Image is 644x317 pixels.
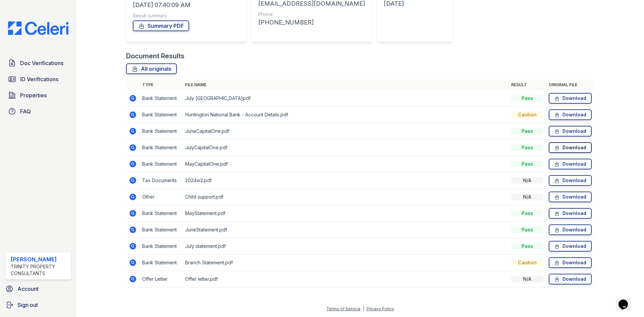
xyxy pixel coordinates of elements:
[549,241,592,252] a: Download
[511,111,543,118] div: Caution
[20,75,58,83] span: ID Verifications
[182,140,508,156] td: JulyCapitalOne.pdf
[140,90,182,107] td: Bank Statement
[3,298,74,312] a: Sign out
[549,159,592,169] a: Download
[258,11,365,18] div: Phone
[511,144,543,151] div: Pass
[5,72,71,86] a: ID Verifications
[5,89,71,102] a: Properties
[20,91,47,99] span: Properties
[182,156,508,172] td: MayCapitalOne.pdf
[140,271,182,287] td: Offer Letter
[549,274,592,284] a: Download
[182,271,508,287] td: Offer letter.pdf
[549,126,592,137] a: Download
[182,107,508,123] td: Huntington National Bank - Account Details.pdf
[140,205,182,222] td: Bank Statement
[549,192,592,202] a: Download
[511,161,543,167] div: Pass
[133,12,239,19] div: Result summary
[546,80,594,90] th: Original file
[511,210,543,217] div: Pass
[616,290,637,310] iframe: chat widget
[511,128,543,135] div: Pass
[20,107,31,115] span: FAQ
[182,255,508,271] td: Branch Statement.pdf
[258,18,365,27] div: [PHONE_NUMBER]
[363,306,364,311] div: |
[511,243,543,250] div: Pass
[140,80,182,90] th: Type
[182,90,508,107] td: July [GEOGRAPHIC_DATA]pdf
[508,80,546,90] th: Result
[140,255,182,271] td: Bank Statement
[326,306,361,311] a: Terms of Service
[17,285,39,293] span: Account
[133,0,239,10] div: [DATE] 07:40:09 AM
[3,21,74,35] img: CE_Logo_Blue-a8612792a0a2168367f1c8372b55b34899dd931a85d93a1a3d3e32e68fde9ad4.png
[5,105,71,118] a: FAQ
[140,222,182,238] td: Bank Statement
[182,238,508,255] td: July statement.pdf
[182,172,508,189] td: 2024w2.pdf
[11,255,68,263] div: [PERSON_NAME]
[182,222,508,238] td: JuneStatement.pdf
[511,194,543,200] div: N/A
[549,257,592,268] a: Download
[182,123,508,140] td: JuneCapitalOne.pdf
[511,226,543,233] div: Pass
[549,208,592,219] a: Download
[140,172,182,189] td: Tax Documents
[17,301,38,309] span: Sign out
[20,59,63,67] span: Doc Verifications
[140,140,182,156] td: Bank Statement
[511,276,543,282] div: N/A
[511,177,543,184] div: N/A
[11,263,68,277] div: Trinity Property Consultants
[140,156,182,172] td: Bank Statement
[140,189,182,205] td: Other
[182,205,508,222] td: MayStatement.pdf
[549,93,592,104] a: Download
[511,95,543,102] div: Pass
[182,189,508,205] td: Child support.pdf
[126,63,177,74] a: All originals
[511,259,543,266] div: Caution
[549,224,592,235] a: Download
[3,282,74,296] a: Account
[140,123,182,140] td: Bank Statement
[140,238,182,255] td: Bank Statement
[140,107,182,123] td: Bank Statement
[133,20,189,31] a: Summary PDF
[5,56,71,70] a: Doc Verifications
[182,80,508,90] th: File name
[549,109,592,120] a: Download
[549,175,592,186] a: Download
[549,142,592,153] a: Download
[367,306,394,311] a: Privacy Policy
[126,51,184,61] div: Document Results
